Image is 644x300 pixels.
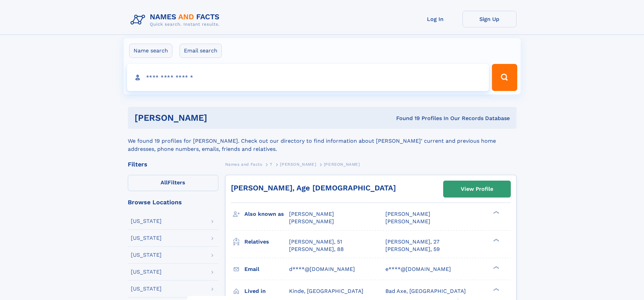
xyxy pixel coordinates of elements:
span: [PERSON_NAME] [289,218,334,225]
div: We found 19 profiles for [PERSON_NAME]. Check out our directory to find information about [PERSON... [128,129,517,153]
img: Logo Names and Facts [128,11,225,29]
span: T [270,162,272,167]
span: Kinde, [GEOGRAPHIC_DATA] [289,288,363,294]
span: [PERSON_NAME] [385,218,430,225]
label: Filters [128,175,218,191]
div: ❯ [492,210,500,215]
a: Log In [408,11,462,27]
button: Search Button [492,64,517,91]
h3: Lived in [244,285,289,297]
a: Names and Facts [225,160,262,168]
div: View Profile [461,181,493,197]
a: [PERSON_NAME], 27 [385,238,439,246]
div: [US_STATE] [131,218,162,224]
input: search input [127,64,489,91]
span: [PERSON_NAME] [280,162,316,167]
span: [PERSON_NAME] [324,162,360,167]
a: [PERSON_NAME], 59 [385,246,440,253]
label: Email search [180,44,222,58]
div: [US_STATE] [131,286,162,292]
a: Sign Up [462,11,517,27]
a: [PERSON_NAME], 88 [289,246,344,253]
span: [PERSON_NAME] [385,211,430,217]
label: Name search [129,44,172,58]
h3: Email [244,263,289,275]
div: ❯ [492,287,500,292]
h1: [PERSON_NAME] [135,114,302,122]
div: [US_STATE] [131,269,162,275]
div: ❯ [492,238,500,242]
div: Found 19 Profiles In Our Records Database [302,115,510,122]
div: Filters [128,161,218,167]
span: [PERSON_NAME] [289,211,334,217]
a: [PERSON_NAME] [280,160,316,168]
span: All [161,179,168,186]
div: [US_STATE] [131,252,162,258]
span: Bad Axe, [GEOGRAPHIC_DATA] [385,288,466,294]
h3: Also known as [244,208,289,220]
a: View Profile [444,181,510,197]
div: ❯ [492,265,500,270]
a: [PERSON_NAME], 51 [289,238,342,246]
a: [PERSON_NAME], Age [DEMOGRAPHIC_DATA] [231,184,396,192]
div: Browse Locations [128,199,218,205]
div: [US_STATE] [131,235,162,241]
h3: Relatives [244,236,289,248]
a: T [270,160,272,168]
